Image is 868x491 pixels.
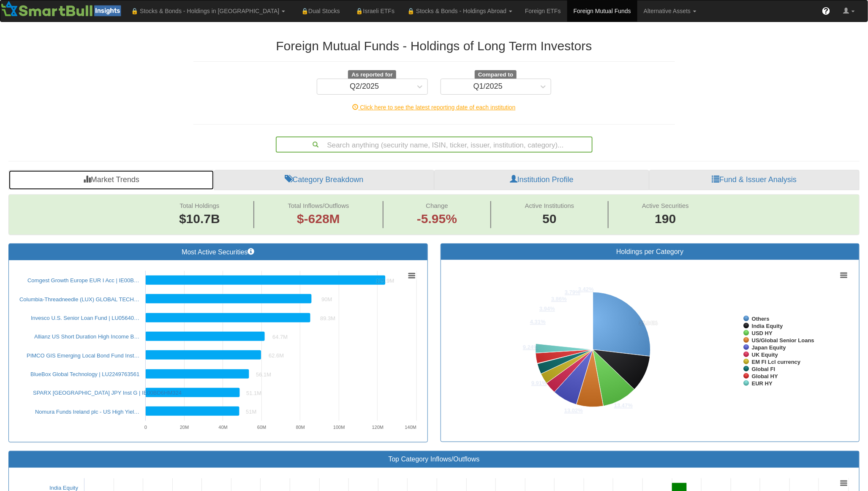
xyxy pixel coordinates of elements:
[30,371,139,377] a: BlueBox Global Technology | LU2249763561
[752,337,814,344] tspan: US/Global Senior Loans
[348,70,396,79] span: As reported for
[49,485,78,491] a: India Equity
[179,212,220,226] span: $10.7B
[637,0,703,22] a: Alternative Assets
[567,0,637,22] a: Foreign Mutual Funds
[144,425,147,430] text: 0
[15,456,853,463] h3: Top Category Inflows/Outflows
[372,425,384,430] text: 120M
[816,0,837,22] a: ?
[642,202,689,209] span: Active Securities
[824,7,829,15] span: ?
[752,380,773,387] tspan: EUR HY
[321,296,332,303] tspan: 90M
[180,202,219,209] span: Total Holdings
[34,333,139,340] a: Allianz US Short Duration High Income B…
[752,352,778,358] tspan: UK Equity
[752,323,783,329] tspan: India Equity
[187,103,681,112] div: Click here to see the latest reporting date of each institution
[193,39,675,53] h2: Foreign Mutual Funds - Holdings of Long Term Investors
[434,170,649,190] a: Institution Profile
[35,409,139,415] a: Nomura Funds Ireland plc - US High Yiel…
[752,373,778,379] tspan: Global HY
[256,371,271,378] tspan: 56.1M
[531,380,547,386] tspan: 9.91%
[551,296,567,302] tspan: 3.86%
[15,248,421,256] h3: Most Active Securities
[291,0,346,22] a: 🔒Dual Stocks
[475,70,517,79] span: Compared to
[519,0,567,22] a: Foreign ETFs
[752,330,773,336] tspan: USD HY
[649,170,860,190] a: Fund & Issuer Analysis
[346,0,401,22] a: 🔒Israeli ETFs
[578,286,594,292] tspan: 3.42%
[525,210,574,228] span: 50
[752,366,775,372] tspan: Global FI
[350,82,379,91] div: Q2/2025
[269,352,284,359] tspan: 62.6M
[31,315,139,321] a: Invesco U.S. Senior Loan Fund | LU05640…
[288,202,349,209] span: Total Inflows/Outflows
[272,334,288,340] tspan: 64.7M
[320,315,335,322] tspan: 89.3M
[8,170,214,190] a: Market Trends
[214,170,434,190] a: Category Breakdown
[0,0,125,17] img: Smartbull
[246,390,261,396] tspan: 51.1M
[565,289,580,295] tspan: 3.79%
[752,359,801,365] tspan: EM FI Lcl currency
[376,278,394,284] tspan: 129.9M
[401,0,519,22] a: 🔒 Stocks & Bonds - Holdings Abroad
[417,210,457,228] span: -5.95%
[473,82,503,91] div: Q1/2025
[530,319,546,325] tspan: 4.31%
[639,320,658,326] tspan: 35.04%
[27,277,139,284] a: Comgest Growth Europe EUR I Acc | IE00B…
[564,407,583,414] tspan: 13.02%
[405,425,416,430] text: 140M
[752,316,770,322] tspan: Others
[27,352,139,359] a: PIMCO GIS Emerging Local Bond Fund Inst…
[642,210,689,228] span: 190
[296,425,305,430] text: 80M
[447,248,853,256] h3: Holdings per Category
[33,390,182,396] a: SPARX [GEOGRAPHIC_DATA] JPY Inst G | IE00BD6HM324
[333,425,345,430] text: 100M
[525,202,574,209] span: Active Institutions
[523,344,539,350] tspan: 9.24%
[277,137,592,152] div: Search anything (security name, ISIN, ticker, issuer, institution, category)...
[218,425,227,430] text: 40M
[19,296,139,303] a: Columbia-Threadneedle (LUX) GLOBAL TECH…
[257,425,266,430] text: 60M
[246,409,256,415] tspan: 51M
[125,0,291,22] a: 🔒 Stocks & Bonds - Holdings in [GEOGRAPHIC_DATA]
[297,212,340,226] span: $-628M
[180,425,189,430] text: 20M
[752,344,786,351] tspan: Japan Equity
[539,306,555,312] tspan: 3.94%
[614,402,633,409] tspan: 13.47%
[426,202,448,209] span: Change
